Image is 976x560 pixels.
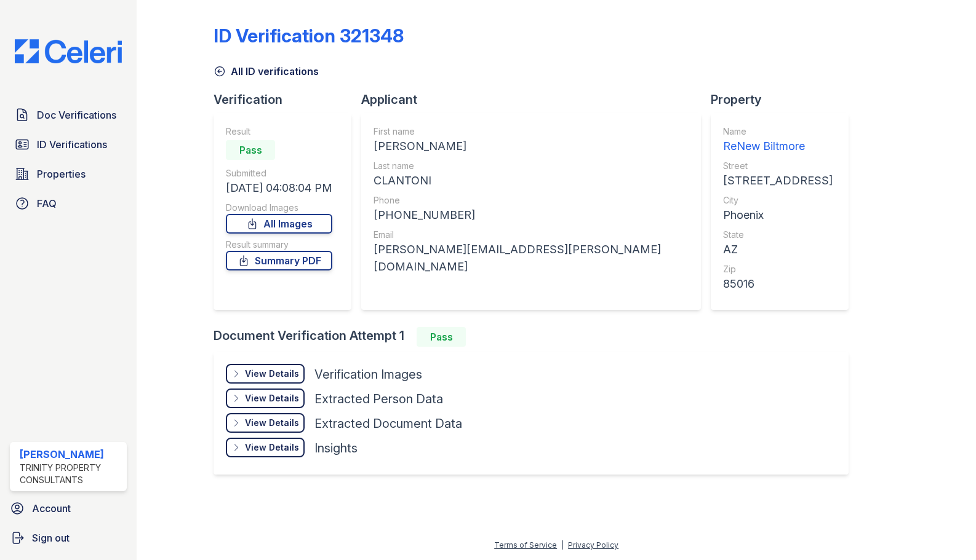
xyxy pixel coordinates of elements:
div: Insights [314,440,358,457]
div: View Details [245,368,299,380]
img: CE_Logo_Blue-a8612792a0a2168367f1c8372b55b34899dd931a85d93a1a3d3e32e68fde9ad4.png [5,39,132,63]
div: [PERSON_NAME] [20,447,122,462]
div: AZ [723,241,833,258]
div: Phone [374,194,689,207]
div: Pass [226,140,275,160]
a: Terms of Service [494,540,557,550]
div: Name [723,125,833,138]
div: [DATE] 04:08:04 PM [226,179,332,197]
div: 85016 [723,275,833,293]
div: Phoenix [723,207,833,224]
iframe: chat widget [924,511,964,548]
div: [STREET_ADDRESS] [723,172,833,189]
div: | [561,540,564,550]
span: Doc Verifications [37,108,116,122]
span: Properties [37,167,86,181]
div: Trinity Property Consultants [20,462,122,486]
div: Verification [214,91,361,108]
div: ReNew Biltmore [723,138,833,155]
a: All Images [226,214,332,234]
div: First name [374,125,689,138]
div: View Details [245,441,299,454]
span: Sign out [32,530,70,545]
div: CLANTONI [374,172,689,189]
div: Download Images [226,202,332,214]
span: ID Verifications [37,137,107,152]
div: View Details [245,417,299,429]
a: Doc Verifications [10,103,127,127]
a: ID Verifications [10,132,127,157]
div: Email [374,229,689,241]
div: Pass [417,327,466,347]
a: FAQ [10,191,127,216]
div: [PERSON_NAME][EMAIL_ADDRESS][PERSON_NAME][DOMAIN_NAME] [374,241,689,275]
div: Verification Images [314,366,422,383]
div: Street [723,160,833,172]
div: View Details [245,392,299,404]
a: Properties [10,162,127,186]
div: Submitted [226,167,332,179]
div: [PHONE_NUMBER] [374,207,689,224]
a: Account [5,496,132,521]
a: All ID verifications [214,64,319,79]
div: Result [226,125,332,138]
div: Result summary [226,239,332,251]
div: Zip [723,263,833,275]
div: Extracted Document Data [314,415,462,432]
span: Account [32,501,71,516]
div: [PERSON_NAME] [374,138,689,155]
div: Applicant [361,91,711,108]
div: Last name [374,160,689,172]
div: State [723,229,833,241]
div: Extracted Person Data [314,390,443,408]
a: Privacy Policy [568,540,618,550]
a: Name ReNew Biltmore [723,125,833,155]
span: FAQ [37,196,57,211]
div: ID Verification 321348 [214,25,404,47]
a: Summary PDF [226,251,332,270]
div: City [723,194,833,207]
div: Document Verification Attempt 1 [214,327,858,347]
a: Sign out [5,526,132,550]
div: Property [711,91,858,108]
